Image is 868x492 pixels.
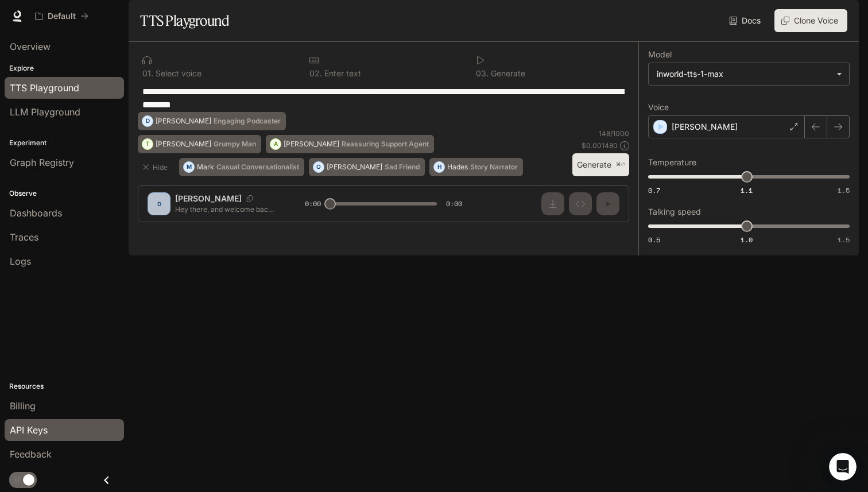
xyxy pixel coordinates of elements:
p: Enter text [322,69,361,78]
h1: TTS Playground [140,9,229,32]
p: Select voice [153,69,201,78]
p: Temperature [648,158,696,166]
p: Hades [447,164,468,171]
p: Default [48,11,76,21]
button: MMarkCasual Conversationalist [179,158,304,176]
div: O [313,158,324,176]
button: Clone Voice [774,9,847,32]
div: H [434,158,444,176]
span: 0.5 [648,235,660,245]
p: Grumpy Man [214,141,256,148]
p: 0 1 . [142,69,153,78]
button: D[PERSON_NAME]Engaging Podcaster [138,112,286,130]
button: Hide [138,158,175,176]
p: ⌘⏎ [616,161,625,168]
button: Generate⌘⏎ [572,153,629,177]
span: 1.1 [741,185,753,195]
button: All workspaces [30,5,94,28]
p: [PERSON_NAME] [156,141,211,148]
p: Voice [648,103,669,111]
iframe: Intercom live chat [829,453,857,481]
p: Model [648,51,672,59]
p: 0 2 . [309,69,322,78]
p: Talking speed [648,208,701,216]
button: O[PERSON_NAME]Sad Friend [309,158,425,176]
p: [PERSON_NAME] [672,121,738,133]
div: A [270,135,281,153]
p: Reassuring Support Agent [342,141,429,148]
p: 148 / 1000 [599,129,629,138]
p: 0 3 . [476,69,489,78]
div: inworld-tts-1-max [649,63,849,85]
p: [PERSON_NAME] [327,164,382,171]
div: M [184,158,194,176]
div: D [142,112,153,130]
span: 1.5 [838,185,850,195]
p: Sad Friend [385,164,420,171]
p: Mark [197,164,214,171]
button: T[PERSON_NAME]Grumpy Man [138,135,261,153]
div: inworld-tts-1-max [657,68,831,80]
span: 1.0 [741,235,753,245]
p: Casual Conversationalist [216,164,299,171]
a: Docs [727,9,765,32]
button: HHadesStory Narrator [429,158,523,176]
p: Story Narrator [470,164,518,171]
button: A[PERSON_NAME]Reassuring Support Agent [266,135,434,153]
span: 0.7 [648,185,660,195]
p: Generate [489,69,525,78]
span: 1.5 [838,235,850,245]
p: [PERSON_NAME] [156,118,211,125]
p: Engaging Podcaster [214,118,281,125]
div: T [142,135,153,153]
p: [PERSON_NAME] [284,141,339,148]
